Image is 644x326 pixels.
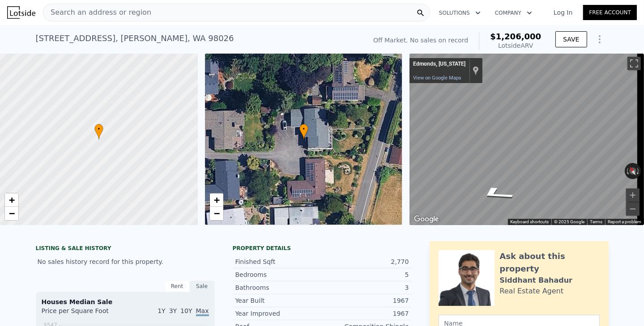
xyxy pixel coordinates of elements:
div: Houses Median Sale [42,297,209,306]
button: Solutions [432,5,488,21]
span: − [9,208,15,219]
button: Company [488,5,539,21]
div: Finished Sqft [235,257,322,266]
a: Open this area in Google Maps (opens a new window) [412,213,441,225]
span: + [213,194,219,205]
a: View on Google Maps [413,75,461,81]
div: Map [409,54,644,225]
div: Year Improved [235,309,322,318]
div: 5 [322,270,409,279]
span: $1,206,000 [490,32,541,41]
div: Off Market. No sales on record [373,36,468,45]
span: • [299,125,308,133]
button: Rotate counterclockwise [625,163,630,179]
div: Bathrooms [235,283,322,292]
span: 10Y [180,307,192,314]
button: Zoom in [626,188,640,202]
span: 1Y [158,307,165,314]
div: Real Estate Agent [500,286,564,297]
div: • [94,124,103,139]
div: [STREET_ADDRESS] , [PERSON_NAME] , WA 98026 [36,32,234,45]
div: Year Built [235,296,322,305]
a: Zoom out [210,207,223,220]
button: Keyboard shortcuts [510,219,549,225]
span: − [213,208,219,219]
div: Siddhant Bahadur [500,275,573,286]
a: Zoom in [5,193,18,207]
a: Terms [590,219,602,224]
div: 1967 [322,296,409,305]
button: Zoom out [626,202,640,216]
div: Ask about this property [500,250,600,275]
div: Lotside ARV [490,41,541,50]
div: Edmonds, [US_STATE] [413,61,465,68]
span: + [9,194,15,205]
div: • [299,124,308,139]
button: Reset the view [626,163,640,180]
span: Max [196,307,209,316]
img: Google [412,213,441,225]
span: Search an address or region [43,7,151,18]
div: Rent [165,280,190,292]
a: Zoom out [5,207,18,220]
div: 3 [322,283,409,292]
span: © 2025 Google [554,219,584,224]
button: Rotate clockwise [636,163,641,179]
div: Property details [233,245,412,252]
div: Price per Square Foot [42,306,125,321]
path: Go West [464,183,528,205]
a: Zoom in [210,193,223,207]
div: LISTING & SALE HISTORY [36,245,215,254]
button: SAVE [555,31,587,47]
div: Bedrooms [235,270,322,279]
div: Sale [190,280,215,292]
a: Log In [543,8,583,17]
div: 2,770 [322,257,409,266]
span: • [94,125,103,133]
a: Report a problem [608,219,641,224]
span: 3Y [169,307,177,314]
div: Street View [409,54,644,225]
img: Lotside [7,6,35,19]
div: No sales history record for this property. [36,254,215,270]
div: 1967 [322,309,409,318]
button: Show Options [591,30,609,48]
a: Free Account [583,5,637,20]
a: Show location on map [473,66,479,75]
button: Toggle fullscreen view [627,57,641,70]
